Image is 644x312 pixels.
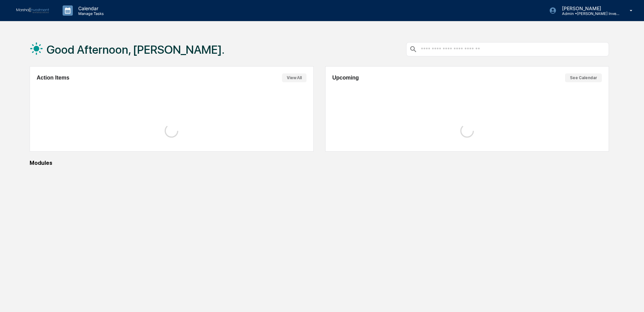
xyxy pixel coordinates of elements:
div: Modules [30,160,609,166]
p: Admin • [PERSON_NAME] Investment Management [557,11,620,16]
button: View All [282,73,307,82]
h1: Good Afternoon, [PERSON_NAME]. [47,43,225,56]
h2: Action Items [37,75,69,81]
h2: Upcoming [332,75,359,81]
button: See Calendar [565,73,602,82]
img: logo [16,8,49,14]
p: Manage Tasks [73,11,107,16]
p: Calendar [73,5,107,11]
p: [PERSON_NAME] [557,5,620,11]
